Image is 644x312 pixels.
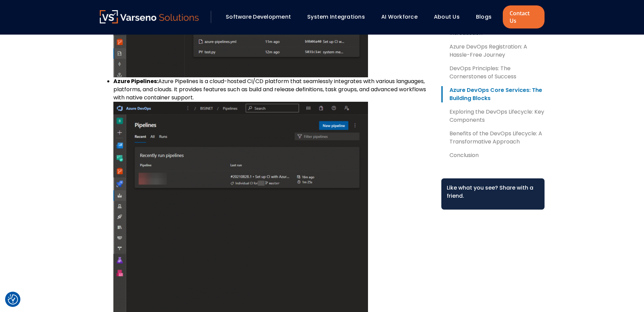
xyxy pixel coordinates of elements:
[441,130,545,146] a: Benefits of the DevOps Lifecycle: A Transformative Approach
[307,13,365,21] a: System Integrations
[378,11,427,23] div: AI Workforce
[473,11,501,23] div: Blogs
[100,10,199,23] img: Varseno Solutions – Product Engineering & IT Services
[503,5,544,28] a: Contact Us
[434,13,460,21] a: About Us
[441,151,545,159] a: Conclusion
[381,13,418,21] a: AI Workforce
[100,10,199,24] a: Varseno Solutions – Product Engineering & IT Services
[113,77,158,85] strong: Azure Pipelines:
[441,43,545,59] a: Azure DevOps Registration: A Hassle-Free Journey
[441,108,545,124] a: Exploring the DevOps Lifecycle: Key Components
[430,11,469,23] div: About Us
[441,86,545,102] a: Azure DevOps Core Services: The Building Blocks
[222,11,300,23] div: Software Development
[8,294,18,305] img: Revisit consent button
[441,64,545,81] a: DevOps Principles: The Cornerstones of Success
[304,11,374,23] div: System Integrations
[8,294,18,305] button: Cookie Settings
[476,13,492,21] a: Blogs
[226,13,291,21] a: Software Development
[447,184,539,200] div: Like what you see? Share with a friend.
